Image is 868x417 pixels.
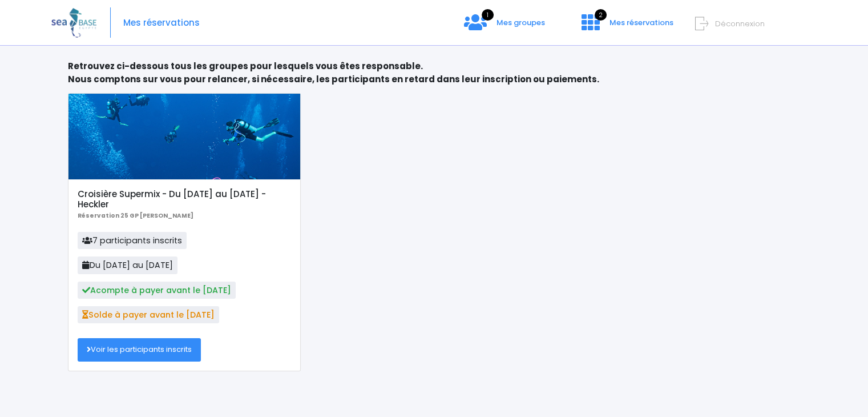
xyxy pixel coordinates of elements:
a: Voir les participants inscrits [78,338,201,361]
b: Réservation 25 GP [PERSON_NAME] [78,211,193,220]
span: Mes réservations [609,17,673,28]
span: Du [DATE] au [DATE] [78,256,177,274]
span: Mes groupes [496,17,545,28]
h5: Croisière Supermix - Du [DATE] au [DATE] - Heckler [78,189,290,210]
span: 1 [482,9,494,21]
a: 2 Mes réservations [572,21,680,32]
span: Déconnexion [715,18,765,29]
span: 2 [595,9,607,21]
span: Acompte à payer avant le [DATE] [78,282,236,299]
span: 7 participants inscrits [78,232,187,249]
a: 1 Mes groupes [455,21,554,32]
span: Solde à payer avant le [DATE] [78,306,219,323]
p: Retrouvez ci-dessous tous les groupes pour lesquels vous êtes responsable. Nous comptons sur vous... [68,60,800,86]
